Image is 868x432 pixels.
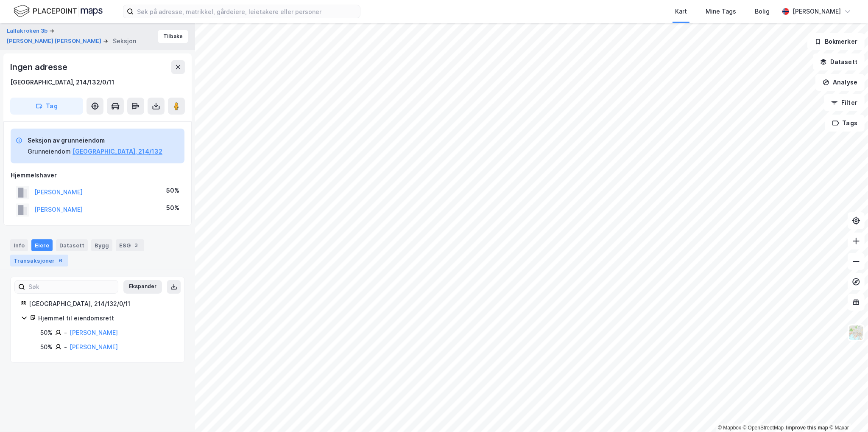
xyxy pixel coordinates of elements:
[113,36,136,46] div: Seksjon
[807,33,865,50] button: Bokmerker
[786,425,828,431] a: Improve this map
[64,342,67,352] div: -
[10,255,68,266] div: Transaksjoner
[166,203,179,213] div: 50%
[826,391,868,432] iframe: Chat Widget
[56,239,88,251] div: Datasett
[166,185,179,196] div: 50%
[29,299,174,309] div: [GEOGRAPHIC_DATA], 214/132/0/11
[134,5,360,18] input: Søk på adresse, matrikkel, gårdeiere, leietakere eller personer
[10,60,69,74] div: Ingen adresse
[14,4,103,19] img: logo.f888ab2527a4732fd821a326f86c7f29.svg
[25,281,118,293] input: Søk
[10,98,83,115] button: Tag
[824,94,865,111] button: Filter
[755,6,770,17] div: Bolig
[675,6,687,17] div: Kart
[91,239,112,251] div: Bygg
[123,280,162,294] button: Ekspander
[743,425,784,431] a: OpenStreetMap
[40,342,53,352] div: 50%
[10,77,114,87] div: [GEOGRAPHIC_DATA], 214/132/0/11
[70,329,118,336] a: [PERSON_NAME]
[825,115,865,132] button: Tags
[73,146,162,157] button: [GEOGRAPHIC_DATA], 214/132
[28,146,71,157] div: Grunneiendom
[11,170,184,180] div: Hjemmelshaver
[826,391,868,432] div: Kontrollprogram for chat
[718,425,741,431] a: Mapbox
[56,256,65,265] div: 6
[64,328,67,338] div: -
[40,328,53,338] div: 50%
[28,135,162,146] div: Seksjon av grunneiendom
[116,239,144,251] div: ESG
[132,241,141,250] div: 3
[848,325,864,341] img: Z
[70,343,118,351] a: [PERSON_NAME]
[31,239,53,251] div: Eiere
[706,6,736,17] div: Mine Tags
[793,6,841,17] div: [PERSON_NAME]
[813,53,865,70] button: Datasett
[38,313,174,323] div: Hjemmel til eiendomsrett
[158,30,188,43] button: Tilbake
[815,74,865,91] button: Analyse
[7,27,49,35] button: Lallakroken 3b
[10,239,28,251] div: Info
[7,37,103,45] button: [PERSON_NAME] [PERSON_NAME]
